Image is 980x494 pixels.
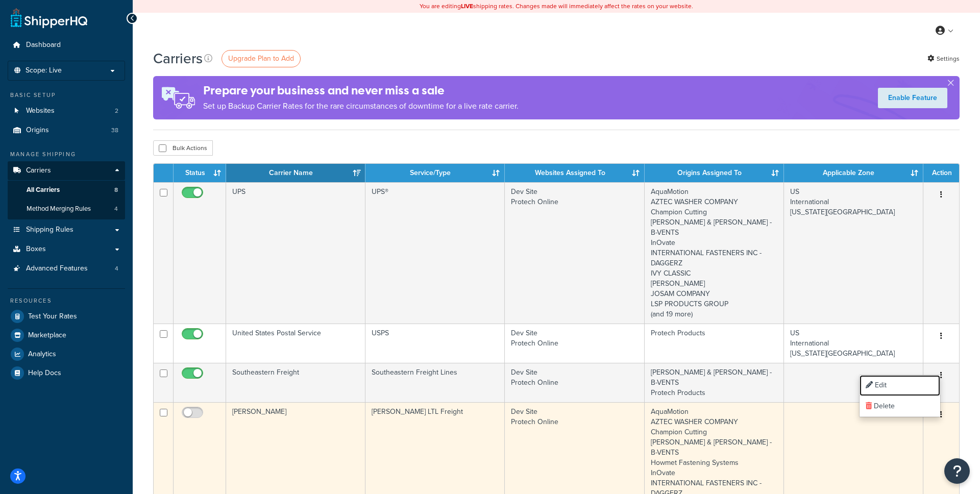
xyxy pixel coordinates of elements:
[27,186,60,194] span: All Carriers
[8,200,125,218] a: Method Merging Rules 4
[645,324,784,363] td: Protech Products
[28,312,77,321] span: Test Your Rates
[226,164,365,182] th: Carrier Name: activate to sort column ascending
[365,363,505,402] td: Southeastern Freight Lines
[26,245,46,254] span: Boxes
[8,102,125,120] li: Websites
[26,41,61,50] span: Dashboard
[28,331,66,340] span: Marketplace
[8,121,125,140] li: Origins
[203,82,519,99] h4: Prepare your business and never miss a sale
[111,126,118,135] span: 38
[505,324,644,363] td: Dev Site Protech Online
[860,396,940,417] a: Delete
[8,259,125,278] a: Advanced Features 4
[878,88,947,108] a: Enable Feature
[8,326,125,344] a: Marketplace
[8,161,125,180] a: Carriers
[8,91,125,100] div: Basic Setup
[8,181,125,200] a: All Carriers 8
[8,181,125,200] li: All Carriers
[115,107,118,115] span: 2
[26,166,51,175] span: Carriers
[8,297,125,305] div: Resources
[26,66,62,75] span: Scope: Live
[153,48,203,68] h1: Carriers
[784,324,923,363] td: US International [US_STATE][GEOGRAPHIC_DATA]
[226,182,365,324] td: UPS
[28,369,61,378] span: Help Docs
[8,220,125,239] a: Shipping Rules
[114,186,118,194] span: 8
[8,345,125,363] a: Analytics
[226,324,365,363] td: United States Postal Service
[784,164,923,182] th: Applicable Zone: activate to sort column ascending
[365,324,505,363] td: USPS
[28,350,56,359] span: Analytics
[26,126,49,135] span: Origins
[860,375,940,396] a: Edit
[8,102,125,120] a: Websites 2
[153,140,213,156] button: Bulk Actions
[174,164,226,182] th: Status: activate to sort column ascending
[645,182,784,324] td: AquaMotion AZTEC WASHER COMPANY Champion Cutting [PERSON_NAME] & [PERSON_NAME] - B-VENTS InOvate ...
[8,161,125,219] li: Carriers
[461,2,473,11] b: LIVE
[26,264,88,273] span: Advanced Features
[505,182,644,324] td: Dev Site Protech Online
[8,200,125,218] li: Method Merging Rules
[505,164,644,182] th: Websites Assigned To: activate to sort column ascending
[944,458,970,484] button: Open Resource Center
[505,363,644,402] td: Dev Site Protech Online
[226,363,365,402] td: Southeastern Freight
[115,264,118,273] span: 4
[927,52,960,66] a: Settings
[645,164,784,182] th: Origins Assigned To: activate to sort column ascending
[8,307,125,326] a: Test Your Rates
[228,53,294,64] span: Upgrade Plan to Add
[27,205,91,213] span: Method Merging Rules
[11,8,87,28] a: ShipperHQ Home
[8,121,125,140] a: Origins 38
[222,50,301,67] a: Upgrade Plan to Add
[8,259,125,278] li: Advanced Features
[8,150,125,159] div: Manage Shipping
[203,99,519,113] p: Set up Backup Carrier Rates for the rare circumstances of downtime for a live rate carrier.
[8,240,125,259] a: Boxes
[26,107,55,115] span: Websites
[923,164,959,182] th: Action
[645,363,784,402] td: [PERSON_NAME] & [PERSON_NAME] - B-VENTS Protech Products
[114,205,118,213] span: 4
[26,226,73,234] span: Shipping Rules
[8,36,125,55] a: Dashboard
[8,364,125,382] a: Help Docs
[365,164,505,182] th: Service/Type: activate to sort column ascending
[365,182,505,324] td: UPS®
[784,182,923,324] td: US International [US_STATE][GEOGRAPHIC_DATA]
[153,76,203,119] img: ad-rules-rateshop-fe6ec290ccb7230408bd80ed9643f0289d75e0ffd9eb532fc0e269fcd187b520.png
